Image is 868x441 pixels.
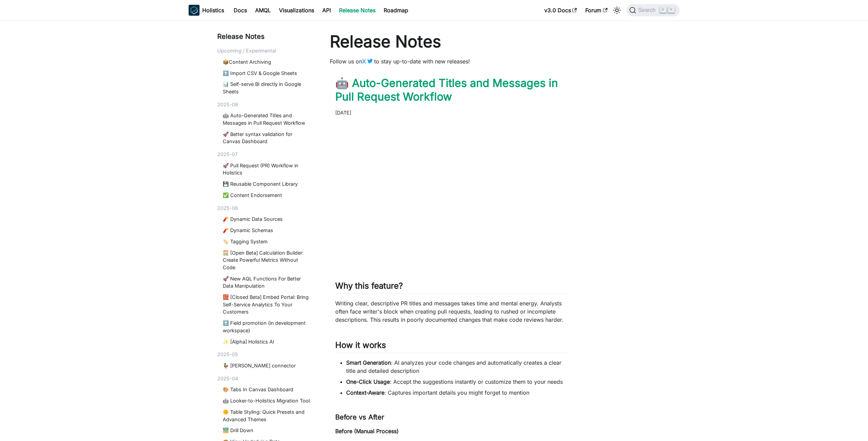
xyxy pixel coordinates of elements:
[230,5,251,16] a: Docs
[217,101,313,108] div: 2025-08
[217,47,313,55] div: Upcoming / Experimental
[217,31,313,441] nav: Blog recent posts navigation
[660,7,666,13] kbd: ⌘
[346,389,384,396] strong: Context-Aware
[217,351,313,358] div: 2025-05
[217,151,313,158] div: 2025-07
[223,338,311,346] a: ✨ [Alpha] Holistics AI
[223,162,311,177] a: 🚀 Pull Request (PR) Workflow in Holistics
[223,215,311,223] a: 🧨 Dynamic Data Sources
[362,58,366,65] b: X
[335,5,380,16] a: Release Notes
[223,362,311,369] a: 🦆 [PERSON_NAME] connector
[346,389,571,397] li: : Captures important details you might forget to mention
[335,413,571,422] h3: Before vs After
[668,7,675,13] kbd: K
[223,192,311,199] a: ✅ Content Endorsement
[346,359,571,375] li: : AI analyzes your code changes and automatically creates a clear title and detailed description
[223,386,311,393] a: 🎨 Tabs In Canvas Dashboard
[223,427,311,434] a: 🚟 Drill Down
[223,180,311,188] a: 💾 Reusable Component Library
[330,57,576,65] p: Follow us on to stay up-to-date with new releases!
[335,428,399,435] strong: Before (Manual Process)
[223,293,311,316] a: 🧱 [Closed Beta] Embed Portal: Bring Self-Service Analytics To Your Customers
[217,375,313,382] div: 2025-04
[612,5,622,16] button: Switch between dark and light mode (currently light mode)
[223,112,311,126] a: 🤖 Auto-Generated Titles and Messages in Pull Request Workflow
[335,340,571,353] h2: How it works
[627,4,679,16] button: Search (Command+K)
[223,319,311,334] a: ⬆️ Field promotion (in development workspace)
[335,110,351,116] time: [DATE]
[380,5,412,16] a: Roadmap
[223,227,311,234] a: 🧨 Dynamic Schemas
[223,275,311,290] a: 🚀 New AQL Functions For Better Data Manipulation
[223,397,311,405] a: 🤖 Looker-to-Holistics Migration Tool
[189,5,200,16] img: Holistics
[223,80,311,95] a: 📊 Self-serve BI directly in Google Sheets
[275,5,318,16] a: Visualizations
[330,31,576,52] h1: Release Notes
[217,204,313,212] div: 2025-06
[346,359,391,366] strong: Smart Generation
[318,5,335,16] a: API
[223,131,311,145] a: 🚀 Better syntax validation for Canvas Dashboard
[346,378,390,385] strong: One-Click Usage
[189,5,224,16] a: HolisticsHolistics
[335,299,571,324] p: Writing clear, descriptive PR titles and messages takes time and mental energy. Analysts often fa...
[335,281,571,294] h2: Why this feature?
[540,5,581,16] a: v3.0 Docs
[217,31,313,42] div: Release Notes
[223,58,311,66] a: 📦Content Archiving
[223,408,311,423] a: 🌼 Table Styling: Quick Presets and Advanced Themes
[223,70,311,77] a: ⬆️ Import CSV & Google Sheets
[335,122,571,264] iframe: YouTube video player
[251,5,275,16] a: AMQL
[202,6,224,14] b: Holistics
[223,249,311,271] a: 🧮 [Open Beta] Calculation Builder: Create Powerful Metrics Without Code
[362,58,374,65] a: X
[223,238,311,245] a: 🏷️ Tagging System
[581,5,612,16] a: Forum
[335,76,558,103] a: 🤖 Auto-Generated Titles and Messages in Pull Request Workflow
[346,378,571,386] li: : Accept the suggestions instantly or customize them to your needs
[636,7,660,13] span: Search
